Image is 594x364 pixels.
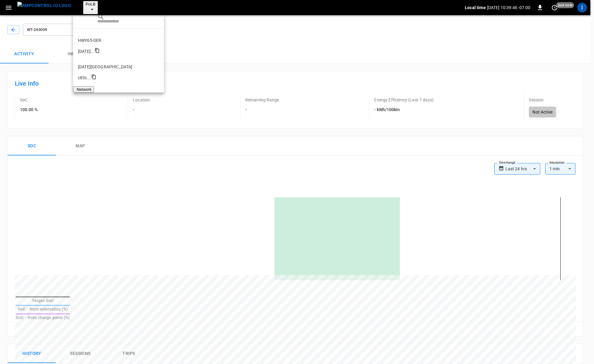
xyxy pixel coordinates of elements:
[532,109,552,115] p: Not Active
[374,107,434,113] h6: - kWh/100km
[550,3,559,12] button: set refresh interval
[78,48,94,54] div: [DATE] ...
[78,37,159,43] p: HWY65-DER
[529,97,544,103] p: Session
[549,160,565,165] label: Resolution
[465,5,486,11] p: Local time
[8,136,56,156] button: Soc
[78,75,91,81] div: c83c ...
[86,2,96,6] span: PoLB
[133,97,150,103] p: Location
[577,3,587,12] div: profile-icon
[56,136,105,156] button: map
[498,160,515,165] label: Time Range
[133,107,134,113] h6: -
[78,64,159,70] p: [DATE][GEOGRAPHIC_DATA]
[545,163,576,175] div: 1 min
[56,344,105,363] button: Sessions
[20,107,38,113] h6: 100.00 %
[49,44,97,64] button: Info
[374,97,434,103] p: Energy Efficiency (Last 7 days)
[27,26,72,33] span: WT-243009
[245,107,279,113] h6: -
[91,74,96,81] div: copy
[73,86,94,93] button: Network
[556,2,574,8] span: just now
[245,97,279,103] p: Remaining Range
[17,2,71,9] img: ampcontrol.io logo
[15,79,576,88] h6: Live Info
[20,97,28,103] p: SoC
[487,5,530,11] p: [DATE] 10:39:46 -07:00
[8,344,56,363] button: History
[105,344,153,363] button: Trips
[505,163,540,175] div: Last 24 hrs
[94,48,100,55] div: copy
